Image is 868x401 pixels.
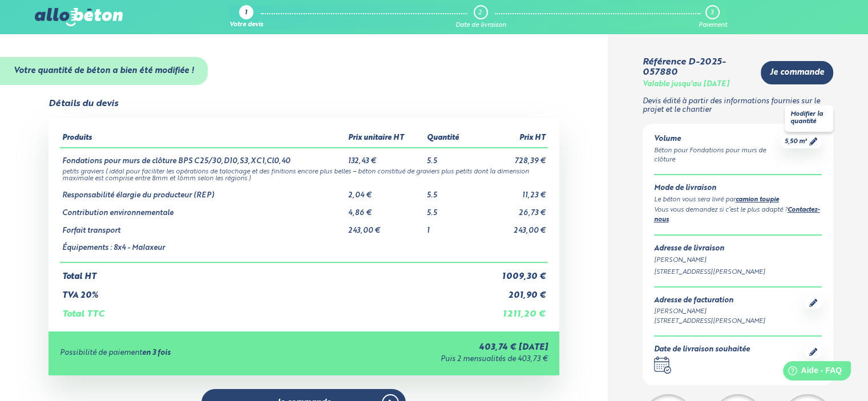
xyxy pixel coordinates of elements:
div: Volume [654,135,781,144]
div: 2 [478,9,482,17]
td: 243,00 € [346,218,425,236]
a: 3 Paiement [698,5,726,29]
td: Responsabilité élargie du producteur (REP) [60,183,346,200]
td: 4,86 € [346,200,425,218]
a: 2 Date de livraison [455,5,506,29]
div: Puis 2 mensualités de 403,73 € [308,355,547,364]
td: 5.5 [425,183,478,200]
div: Détails du devis [49,99,118,109]
a: 1 Votre devis [229,5,263,29]
div: [STREET_ADDRESS][PERSON_NAME] [654,268,822,277]
td: Fondations pour murs de clôture BPS C25/30,D10,S3,XC1,Cl0,40 [60,148,346,166]
strong: Votre quantité de béton a bien été modifiée ! [14,67,194,75]
div: Référence D-2025-057880 [643,57,752,78]
div: Valable jusqu'au [DATE] [643,80,729,89]
td: 1 009,30 € [478,262,547,282]
a: Je commande [761,61,833,84]
span: 5,50 m³ [785,137,807,146]
div: Vous vous demandez si c’est le plus adapté ? . [654,205,822,226]
div: Adresse de livraison [654,245,822,253]
th: Prix HT [478,129,547,148]
div: Le béton vous sera livré par [654,195,822,205]
td: TVA 20% [60,282,478,301]
td: 1 [425,218,478,236]
div: Adresse de facturation [654,297,765,305]
div: 1 [245,10,247,17]
a: camion toupie [736,197,779,203]
div: 403,74 € [DATE] [308,343,547,353]
img: allobéton [35,8,123,26]
td: 132,43 € [346,148,425,166]
td: 5.5 [425,200,478,218]
div: 3 [710,9,713,17]
td: Forfait transport [60,218,346,236]
th: Produits [60,129,346,148]
td: 5.5 [425,148,478,166]
iframe: Help widget launcher [766,357,855,388]
div: Date de livraison souhaitée [654,346,750,354]
td: Total HT [60,262,478,282]
div: Mode de livraison [654,184,822,193]
td: 728,39 € [478,148,547,166]
td: Contribution environnementale [60,200,346,218]
td: Total TTC [60,300,478,319]
td: 11,23 € [478,183,547,200]
div: Possibilité de paiement [60,349,308,358]
td: Équipements : 8x4 - Malaxeur [60,235,346,262]
div: [PERSON_NAME] [654,256,822,265]
strong: en 3 fois [142,349,171,357]
td: 2,04 € [346,183,425,200]
th: Quantité [425,129,478,148]
div: Paiement [698,22,726,29]
div: [PERSON_NAME] [654,307,765,317]
th: Prix unitaire HT [346,129,425,148]
div: [STREET_ADDRESS][PERSON_NAME] [654,317,765,326]
td: 243,00 € [478,218,547,236]
td: 1 211,20 € [478,300,547,319]
td: 26,73 € [478,200,547,218]
p: Devis édité à partir des informations fournies sur le projet et le chantier [643,98,834,114]
div: Date de livraison [455,22,506,29]
div: Béton pour Fondations pour murs de clôture [654,146,781,165]
div: Votre devis [229,22,263,29]
td: 201,90 € [478,282,547,301]
span: Je commande [770,68,824,78]
td: petits graviers ( idéal pour faciliter les opérations de talochage et des finitions encore plus b... [60,166,547,183]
